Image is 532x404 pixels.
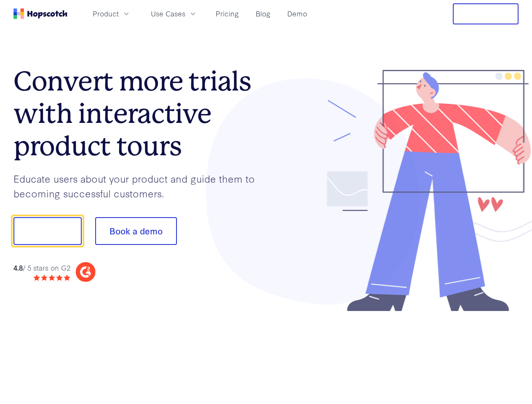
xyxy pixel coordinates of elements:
[93,8,119,19] span: Product
[146,7,202,21] button: Use Cases
[284,7,310,21] a: Demo
[13,263,23,272] strong: 4.8
[13,65,266,162] h1: Convert more trials with interactive product tours
[151,8,185,19] span: Use Cases
[95,217,177,245] button: Book a demo
[13,171,266,200] p: Educate users about your product and guide them to becoming successful customers.
[252,7,274,21] a: Blog
[453,3,519,24] button: Free Trial
[13,217,82,245] button: Show me!
[13,263,70,273] div: / 5 stars on G2
[88,7,136,21] button: Product
[212,7,242,21] a: Pricing
[13,8,67,19] a: Home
